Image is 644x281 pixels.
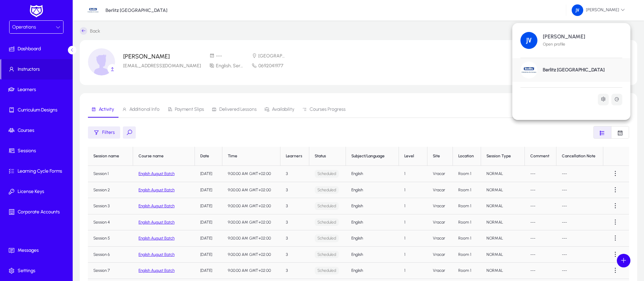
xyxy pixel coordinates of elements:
a: [PERSON_NAME]Open profile [512,29,630,52]
h1: [PERSON_NAME] [543,34,585,40]
img: Jelena [520,32,537,49]
h1: Berlitz [GEOGRAPHIC_DATA] [543,67,605,73]
img: Berlitz Serbia [520,62,537,78]
p: Open profile [543,41,585,47]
